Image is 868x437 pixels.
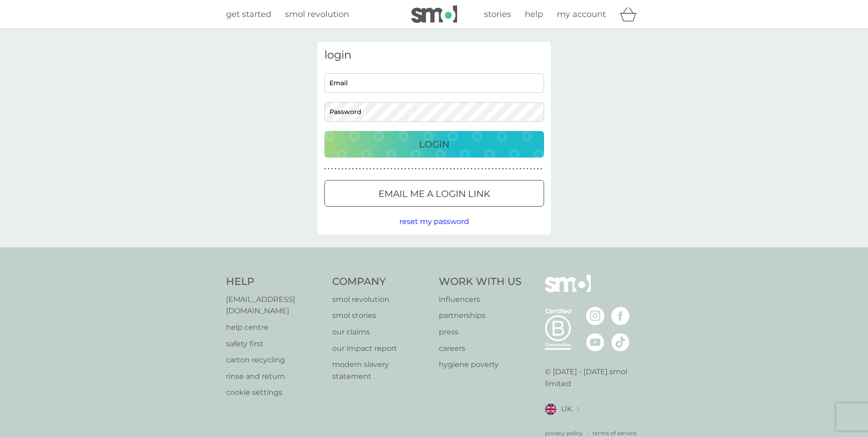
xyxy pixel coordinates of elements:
p: ● [415,167,417,171]
p: ● [499,167,501,171]
p: ● [460,167,462,171]
a: rinse and return [226,371,323,382]
p: ● [453,167,455,171]
h3: login [324,49,544,62]
a: stories [484,8,511,21]
p: ● [495,167,497,171]
button: reset my password [399,216,469,228]
p: careers [439,343,522,355]
a: carton recycling [226,354,323,366]
a: influencers [439,294,522,306]
a: smol revolution [285,8,349,21]
p: ● [506,167,507,171]
p: Login [419,137,449,152]
p: ● [394,167,396,171]
p: ● [492,167,494,171]
p: ● [540,167,542,171]
p: ● [334,167,336,171]
p: ● [352,167,354,171]
a: smol revolution [332,294,430,306]
a: get started [226,8,271,21]
p: ● [408,167,410,171]
p: ● [324,167,326,171]
p: ● [439,167,441,171]
p: ● [478,167,480,171]
p: ● [485,167,486,171]
img: visit the smol Tiktok page [611,333,630,351]
img: smol [545,275,591,306]
h4: Company [332,275,430,289]
span: get started [226,9,271,19]
img: UK flag [545,404,556,415]
p: ● [398,167,399,171]
p: ● [418,167,420,171]
p: ● [349,167,350,171]
p: © [DATE] - [DATE] smol limited [545,366,642,389]
p: hygiene poverty [439,359,522,371]
p: ● [377,167,378,171]
a: [EMAIL_ADDRESS][DOMAIN_NAME] [226,294,323,317]
p: ● [520,167,522,171]
a: safety first [226,338,323,350]
span: reset my password [399,217,469,226]
p: press [439,326,522,338]
p: ● [401,167,403,171]
img: visit the smol Youtube page [586,333,604,351]
p: ● [383,167,385,171]
span: my account [557,9,606,19]
span: stories [484,9,511,19]
p: Email me a login link [378,186,490,201]
button: Email me a login link [324,180,544,207]
p: ● [362,167,364,171]
img: select a new location [577,407,579,412]
p: ● [537,167,539,171]
p: ● [429,167,431,171]
p: ● [467,167,469,171]
p: ● [509,167,511,171]
p: cookie settings [226,387,323,399]
a: our claims [332,326,430,338]
p: ● [373,167,375,171]
p: ● [432,167,434,171]
a: my account [557,8,606,21]
p: ● [342,167,344,171]
p: ● [488,167,490,171]
a: smol stories [332,310,430,322]
a: modern slavery statement [332,359,430,382]
p: ● [411,167,413,171]
p: ● [446,167,448,171]
p: ● [457,167,458,171]
p: ● [450,167,452,171]
img: smol [411,5,457,23]
p: ● [426,167,427,171]
p: ● [380,167,382,171]
p: ● [512,167,514,171]
p: ● [345,167,347,171]
span: UK [561,403,572,415]
p: ● [527,167,528,171]
p: ● [516,167,518,171]
p: ● [370,167,372,171]
p: ● [443,167,445,171]
p: ● [404,167,406,171]
h4: Help [226,275,323,289]
p: ● [328,167,329,171]
p: ● [530,167,532,171]
p: ● [359,167,361,171]
p: ● [474,167,476,171]
a: partnerships [439,310,522,322]
img: visit the smol Instagram page [586,307,604,325]
p: ● [436,167,438,171]
span: smol revolution [285,9,349,19]
a: help [525,8,543,21]
p: ● [356,167,357,171]
button: Login [324,131,544,158]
